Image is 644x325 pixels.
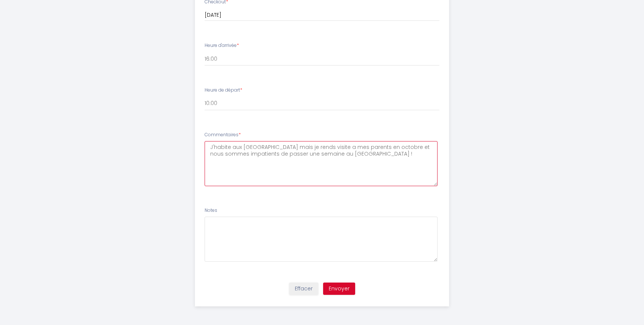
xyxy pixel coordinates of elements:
[323,283,355,295] button: Envoyer
[205,87,242,94] label: Heure de départ
[205,207,217,214] label: Notes
[205,131,241,138] label: Commentaires
[205,42,239,49] label: Heure d'arrivée
[289,283,318,295] button: Effacer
